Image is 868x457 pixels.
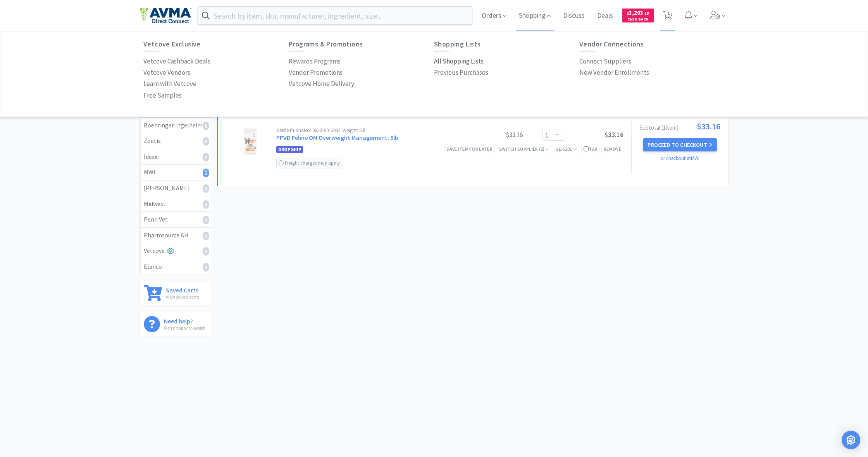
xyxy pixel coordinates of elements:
[560,12,588,19] a: Discuss
[594,12,616,19] a: Deals
[289,78,354,89] a: Vetcove Home Delivery
[444,145,495,153] div: Save item for later
[601,145,623,153] div: Remove
[627,17,649,22] span: Cash Back
[164,316,206,324] h6: Need help?
[143,67,190,78] a: Vetcove Vendors
[203,232,209,240] i: 0
[643,138,716,151] button: Proceed to Checkout
[143,90,182,101] p: Free Samples
[276,146,303,153] span: Drop Ship
[579,40,725,48] h6: Vendor Connections
[139,281,211,306] a: Saved CartsView saved carts
[579,56,631,67] p: Connect Suppliers
[143,79,196,89] p: Learn with Vetcove
[579,56,631,67] a: Connect Suppliers
[842,431,860,449] div: Open Intercom Messenger
[289,40,434,48] h6: Programs & Promotions
[203,168,209,177] i: 1
[203,200,209,209] i: 0
[203,184,209,193] i: 0
[604,131,623,139] span: $33.16
[434,56,484,67] p: All Shopping Lists
[579,67,649,78] a: New Vendor Enrollments
[584,145,597,153] div: Tax
[139,7,191,24] img: e4e33dab9f054f5782a47901c742baa9_102.png
[144,262,207,272] div: Elanco
[697,122,720,131] span: $33.16
[434,67,488,78] a: Previous Purchases
[203,263,209,271] i: 0
[276,134,398,141] a: PPVD Feline OM Overweight Management: 6lb
[203,153,209,161] i: 0
[643,11,649,16] span: . 15
[203,216,209,224] i: 0
[289,56,341,67] p: Rewards Programs
[140,196,211,212] a: Midwest0
[627,9,649,16] span: 3,203
[144,120,207,131] div: Boehringer Ingelheim
[203,247,209,256] i: 0
[198,7,472,24] input: Search by item, sku, manufacturer, ingredient, size...
[144,136,207,146] div: Zoetis
[144,152,207,162] div: Idexx
[144,230,207,241] div: Pharmsource AH
[144,167,207,177] div: MWI
[140,165,211,180] a: MWI1
[143,78,196,89] a: Learn with Vetcove
[660,155,699,161] a: or checkout at MWI
[143,40,289,48] h6: Vetcove Exclusive
[140,133,211,149] a: Zoetis0
[289,56,341,67] a: Rewards Programs
[434,40,579,48] h6: Shopping Lists
[434,56,484,67] a: All Shopping Lists
[203,122,209,130] i: 0
[140,259,211,275] a: Elanco0
[144,183,207,193] div: [PERSON_NAME]
[144,246,207,256] div: Vetcove
[289,67,343,78] a: Vendor Promotions
[289,79,354,89] p: Vetcove Home Delivery
[237,128,264,155] img: 9ae4190d82234b25abcdfd3f82304499_10998.png
[144,215,207,225] div: Penn Vet
[465,130,523,139] div: $33.16
[140,228,211,244] a: Pharmsource AH0
[140,212,211,228] a: Penn Vet0
[140,149,211,165] a: Idexx0
[140,243,211,259] a: Vetcove0
[140,118,211,134] a: Boehringer Ingelheim0
[639,122,720,131] div: Subtotal ( 1 item ):
[203,137,209,146] i: 0
[555,146,577,152] span: GL: 6201
[166,285,199,293] h6: Saved Carts
[499,145,549,153] div: Switch Supplier ( 2 )
[143,90,182,101] a: Free Samples
[627,11,629,16] span: $
[144,199,207,209] div: Midwest
[140,180,211,196] a: [PERSON_NAME]0
[276,128,465,133] div: Nestle Purina No: 003810013832 · Weight: 6lb
[276,158,342,168] div: Freight charges may apply
[622,5,654,26] a: $3,203.15Cash Back
[660,13,676,20] a: 1
[166,293,199,301] p: View saved carts
[164,324,206,332] p: We're happy to assist!
[143,56,210,67] p: Vetcove Cashback Deals
[143,56,210,67] a: Vetcove Cashback Deals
